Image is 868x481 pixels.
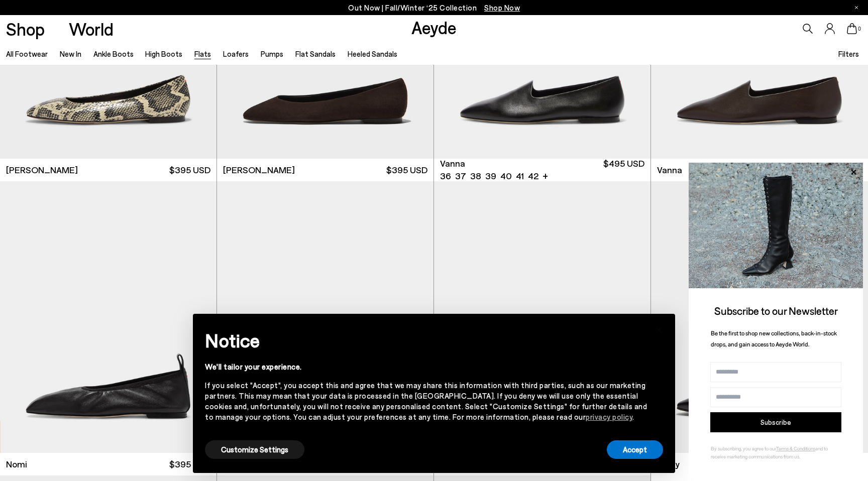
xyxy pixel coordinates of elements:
a: High Boots [145,49,182,58]
a: Terms & Conditions [776,445,815,451]
span: Filters [838,49,859,58]
ul: variant [440,170,535,182]
span: 0 [857,26,862,32]
div: We'll tailor your experience. [205,362,647,372]
a: World [69,20,114,38]
a: privacy policy [586,412,632,421]
li: 42 [528,170,538,182]
span: $395 USD [169,458,210,470]
img: Betty Square-Toe Ballet Flats [651,181,868,453]
button: Subscribe [710,412,841,432]
h2: Notice [205,327,647,353]
a: All Footwear [6,49,48,58]
a: Pumps [261,49,283,58]
button: Accept [607,440,663,459]
a: Vanna $495 USD [651,159,868,181]
a: Shop [6,20,45,38]
li: 41 [516,170,524,182]
div: If you select "Accept", you accept this and agree that we may share this information with third p... [205,380,647,422]
button: Close this notice [647,317,671,341]
a: Loafers [223,49,249,58]
span: $495 USD [603,157,644,182]
span: [PERSON_NAME] [6,164,78,176]
a: Vanna 36 37 38 39 40 41 42 + $495 USD [434,159,650,181]
span: Navigate to /collections/new-in [484,3,520,12]
li: 38 [470,170,481,182]
span: $395 USD [169,164,210,176]
a: [PERSON_NAME] $395 USD [217,159,433,181]
span: Subscribe to our Newsletter [714,304,838,317]
img: Nomi Ruched Flats [434,181,650,453]
img: 2a6287a1333c9a56320fd6e7b3c4a9a9.jpg [689,163,863,288]
li: 40 [500,170,512,182]
a: Ankle Boots [93,49,134,58]
a: Aeyde [411,17,457,38]
img: Nomi Ruched Flats [217,181,433,453]
span: Vanna [440,157,465,170]
a: Heeled Sandals [348,49,397,58]
a: 0 [847,23,857,34]
button: Customize Settings [205,440,304,459]
a: New In [60,49,81,58]
span: $395 USD [386,164,427,176]
span: [PERSON_NAME] [223,164,295,176]
span: Nomi [6,458,27,470]
span: Be the first to shop new collections, back-in-stock drops, and gain access to Aeyde World. [711,329,837,348]
li: 39 [485,170,496,182]
span: By subscribing, you agree to our [711,445,776,451]
li: 36 [440,170,451,182]
a: Flat Sandals [295,49,336,58]
li: 37 [455,170,466,182]
span: Vanna [657,164,682,176]
span: × [656,321,663,336]
p: Out Now | Fall/Winter ‘25 Collection [348,2,520,14]
a: Flats [194,49,211,58]
li: + [542,169,548,182]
